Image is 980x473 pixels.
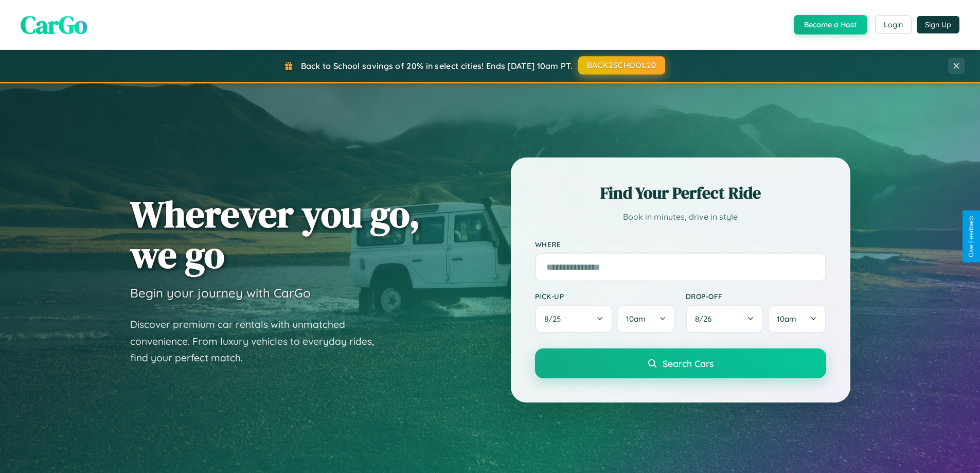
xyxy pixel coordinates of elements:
span: CarGo [21,8,87,42]
span: 8 / 26 [695,314,717,324]
label: Drop-off [686,292,826,301]
span: Back to School savings of 20% in select cities! Ends [DATE] 10am PT. [301,61,573,71]
label: Where [535,240,826,249]
h1: Wherever you go, we go [130,194,420,275]
div: Give Feedback [968,216,975,257]
p: Discover premium car rentals with unmatched convenience. From luxury vehicles to everyday rides, ... [130,316,387,366]
button: Login [875,15,912,34]
span: 8 / 25 [544,314,566,324]
button: Sign Up [917,16,959,33]
span: Search Cars [663,358,714,369]
button: Search Cars [535,348,826,378]
label: Pick-up [535,292,675,301]
button: 10am [768,305,826,333]
p: Book in minutes, drive in style [535,209,826,224]
button: 8/26 [686,305,764,333]
h2: Find Your Perfect Ride [535,182,826,204]
button: 10am [617,305,675,333]
button: BACK2SCHOOL20 [578,56,665,75]
span: 10am [626,314,646,324]
button: Become a Host [794,15,867,34]
button: 8/25 [535,305,613,333]
span: 10am [777,314,796,324]
h3: Begin your journey with CarGo [130,285,311,301]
